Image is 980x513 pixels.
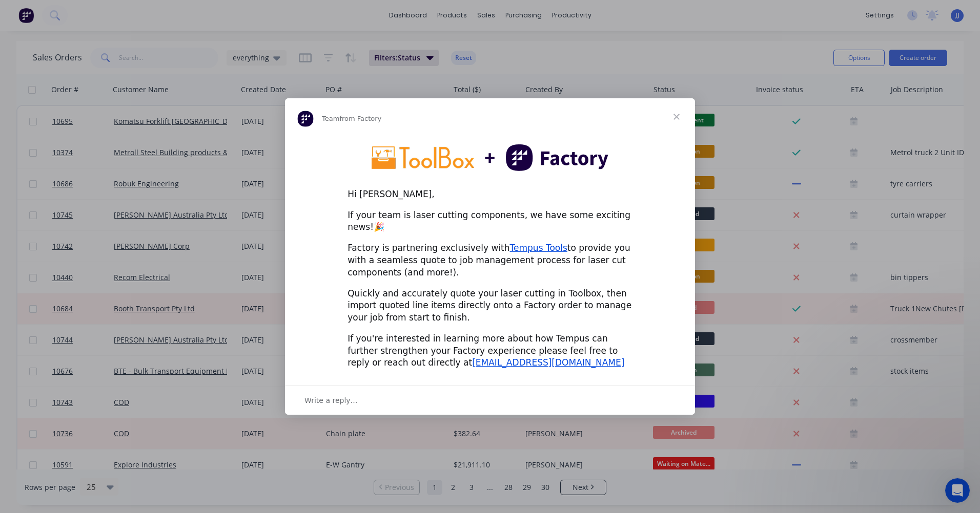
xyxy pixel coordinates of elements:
img: Profile image for Team [297,111,314,127]
a: Tempus Tools [510,243,567,253]
div: Hi [PERSON_NAME], [348,188,632,201]
div: Factory is partnering exclusively with to provide you with a seamless quote to job management pro... [348,242,632,279]
span: Write a reply… [304,394,358,407]
div: If you're interested in learning more about how Tempus can further strengthen your Factory experi... [348,333,632,369]
span: from Factory [339,115,381,122]
span: Team [322,115,339,122]
a: [EMAIL_ADDRESS][DOMAIN_NAME] [472,357,624,368]
div: If your team is laser cutting components, we have some exciting news!🎉 [348,209,632,234]
div: Open conversation and reply [285,386,695,415]
div: Quickly and accurately quote your laser cutting in Toolbox, then import quoted line items directl... [348,288,632,324]
span: Close [658,98,695,135]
